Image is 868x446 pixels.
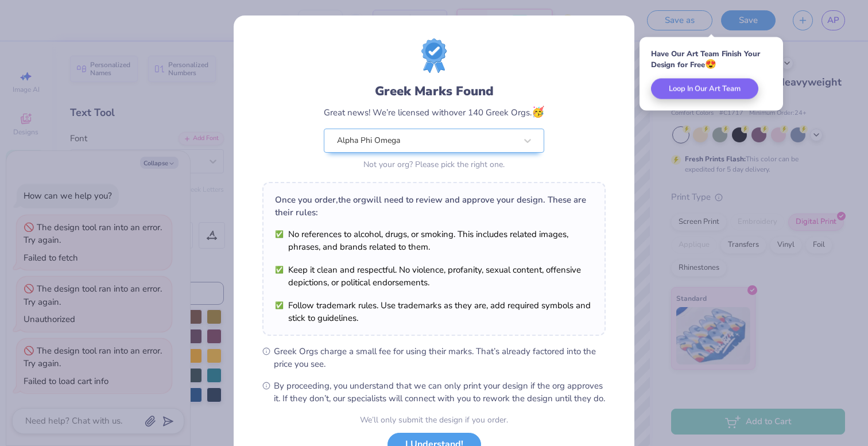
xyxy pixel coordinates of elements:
div: Greek Marks Found [324,82,544,100]
img: license-marks-badge.png [421,38,447,73]
li: Keep it clean and respectful. No violence, profanity, sexual content, offensive depictions, or po... [275,263,593,289]
li: No references to alcohol, drugs, or smoking. This includes related images, phrases, and brands re... [275,228,593,253]
div: Have Our Art Team Finish Your Design for Free [651,49,772,70]
div: Great news! We’re licensed with over 140 Greek Orgs. [324,104,544,120]
span: 🥳 [532,105,544,119]
div: Not your org? Please pick the right one. [324,158,544,170]
span: 😍 [705,58,716,71]
li: Follow trademark rules. Use trademarks as they are, add required symbols and stick to guidelines. [275,299,593,324]
span: Greek Orgs charge a small fee for using their marks. That’s already factored into the price you see. [274,345,606,370]
div: We’ll only submit the design if you order. [360,414,508,426]
span: By proceeding, you understand that we can only print your design if the org approves it. If they ... [274,379,606,405]
button: Loop In Our Art Team [651,79,758,99]
div: Once you order, the org will need to review and approve your design. These are their rules: [275,193,593,219]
